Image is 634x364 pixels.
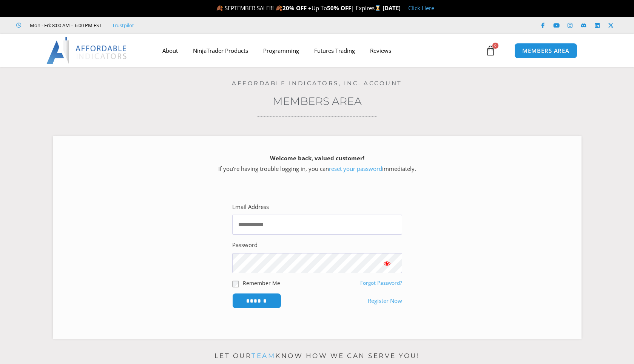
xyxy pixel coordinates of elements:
[232,240,258,250] label: Password
[363,42,399,59] a: Reviews
[216,4,383,12] span: 🍂 SEPTEMBER SALE!!! 🍂 Up To | Expires
[273,95,362,108] a: Members Area
[53,350,582,362] p: Let our know how we can serve you!
[155,42,483,59] nav: Menu
[251,352,275,359] a: team
[46,37,128,64] img: LogoAI | Affordable Indicators – NinjaTrader
[232,202,269,212] label: Email Address
[492,43,498,49] span: 0
[282,4,312,12] strong: 20% OFF +
[155,42,185,59] a: About
[368,296,402,306] a: Register Now
[232,80,402,87] a: Affordable Indicators, Inc. Account
[474,40,507,61] a: 0
[360,280,402,286] a: Forgot Password?
[307,42,363,59] a: Futures Trading
[327,4,351,12] strong: 50% OFF
[243,279,280,287] label: Remember Me
[514,43,577,58] a: MEMBERS AREA
[66,153,568,174] p: If you’re having trouble logging in, you can immediately.
[383,4,401,12] strong: [DATE]
[185,42,256,59] a: NinjaTrader Products
[256,42,307,59] a: Programming
[522,48,569,54] span: MEMBERS AREA
[408,4,434,12] a: Click Here
[112,21,134,30] a: Trustpilot
[372,253,402,273] button: Show password
[375,5,381,11] img: ⌛
[270,154,364,162] strong: Welcome back, valued customer!
[329,165,382,172] a: reset your password
[28,21,102,30] span: Mon - Fri: 8:00 AM – 6:00 PM EST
